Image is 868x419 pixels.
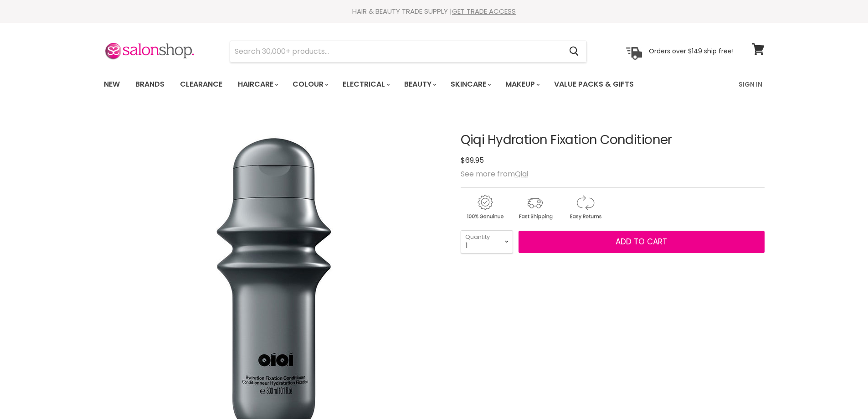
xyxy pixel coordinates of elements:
[461,155,484,166] span: $69.95
[511,193,559,221] img: shipping.gif
[561,193,609,221] img: returns.gif
[336,75,395,94] a: Electrical
[173,75,229,94] a: Clearance
[461,133,765,147] h1: Qiqi Hydration Fixation Conditioner
[231,75,284,94] a: Haircare
[616,236,667,247] span: Add to cart
[452,6,516,16] a: GET TRADE ACCESS
[92,7,776,16] div: HAIR & BEAUTY TRADE SUPPLY |
[515,169,528,179] a: Qiqi
[649,47,734,55] p: Orders over $149 ship free!
[444,75,497,94] a: Skincare
[286,75,334,94] a: Colour
[547,75,641,94] a: Value Packs & Gifts
[397,75,442,94] a: Beauty
[519,231,765,253] button: Add to cart
[128,75,171,94] a: Brands
[92,71,776,98] nav: Main
[461,193,509,221] img: genuine.gif
[97,71,687,98] ul: Main menu
[733,75,768,94] a: Sign In
[562,41,586,62] button: Search
[230,41,587,62] form: Product
[230,41,562,62] input: Search
[461,230,513,253] select: Quantity
[461,169,528,179] span: See more from
[97,75,127,94] a: New
[498,75,545,94] a: Makeup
